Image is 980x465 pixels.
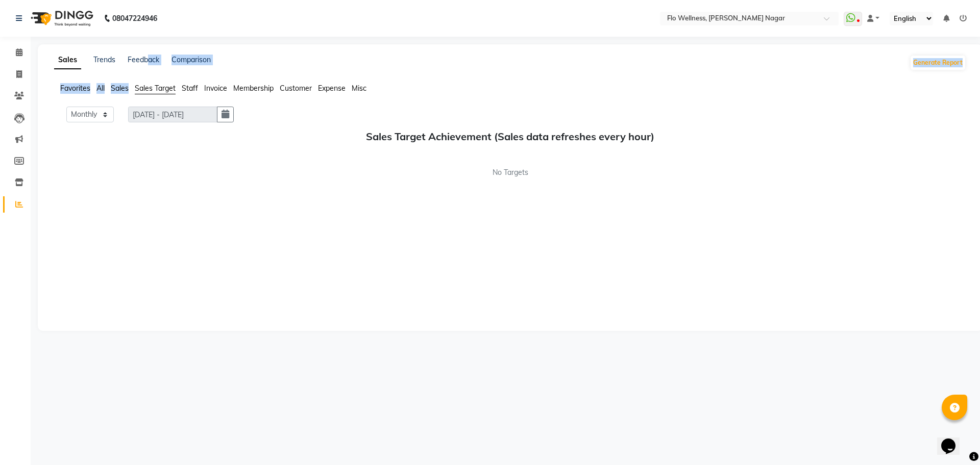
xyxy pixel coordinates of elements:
[60,84,90,93] span: Favorites
[233,84,274,93] span: Membership
[128,107,217,122] input: DD/MM/YYYY-DD/MM/YYYY
[493,167,528,178] span: No Targets
[171,55,211,64] a: Comparison
[182,84,198,93] span: Staff
[937,424,970,455] iframe: chat widget
[911,56,965,70] button: Generate Report
[96,84,105,93] span: All
[111,84,129,93] span: Sales
[26,4,96,33] img: logo
[93,55,115,64] a: Trends
[128,55,159,64] a: Feedback
[352,84,366,93] span: Misc
[54,51,81,69] a: Sales
[62,131,958,143] h5: Sales Target Achievement (Sales data refreshes every hour)
[204,84,227,93] span: Invoice
[280,84,312,93] span: Customer
[112,4,157,33] b: 08047224946
[135,84,176,93] span: Sales Target
[318,84,346,93] span: Expense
